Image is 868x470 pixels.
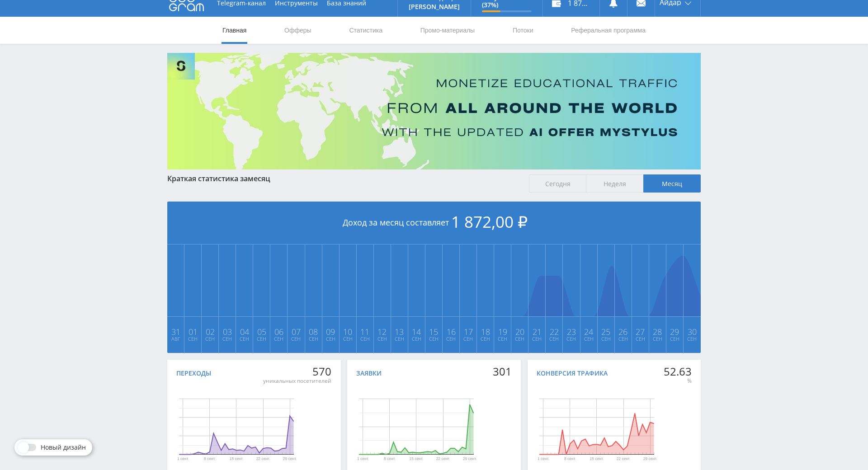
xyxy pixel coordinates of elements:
[643,174,701,193] span: Месяц
[230,457,244,461] text: 15 сент.
[563,335,579,343] span: Сен
[340,335,356,343] span: Сен
[615,328,631,335] span: 26
[643,457,657,461] text: 29 сент.
[590,457,604,461] text: 15 сент.
[271,328,287,335] span: 06
[167,53,701,169] img: Banner
[374,328,390,335] span: 12
[546,335,562,343] span: Сен
[374,335,390,343] span: Сен
[306,335,321,343] span: Сен
[667,328,683,335] span: 29
[463,457,477,461] text: 29 сент.
[443,328,459,335] span: 16
[684,328,700,335] span: 30
[409,328,425,335] span: 14
[460,328,476,335] span: 17
[581,335,597,343] span: Сен
[537,370,608,377] div: Конверсия трафика
[495,328,510,335] span: 19
[168,335,184,343] span: Авг
[167,174,520,183] div: Краткая статистика за
[563,328,579,335] span: 23
[288,328,304,335] span: 07
[460,335,476,343] span: Сен
[263,377,331,385] div: уникальных посетителей
[306,328,321,335] span: 08
[323,328,339,335] span: 09
[204,457,216,461] text: 8 сент.
[664,365,692,378] div: 52.63
[219,328,235,335] span: 03
[451,211,528,232] span: 1 872,00 ₽
[256,457,270,461] text: 22 сент.
[615,335,631,343] span: Сен
[546,328,562,335] span: 22
[357,328,373,335] span: 11
[236,328,252,335] span: 04
[222,17,247,44] a: Главная
[632,328,648,335] span: 27
[586,174,643,193] span: Неделя
[436,457,450,461] text: 22 сент.
[426,328,442,335] span: 15
[357,335,373,343] span: Сен
[529,174,586,193] span: Сегодня
[392,328,407,335] span: 13
[664,377,692,385] div: %
[512,328,528,335] span: 20
[248,174,270,183] span: месяц
[254,328,269,335] span: 05
[41,444,86,451] span: Новый дизайн
[176,370,211,377] div: Переходы
[219,335,235,343] span: Сен
[684,335,700,343] span: Сен
[185,335,201,343] span: Сен
[477,328,493,335] span: 18
[348,17,383,44] a: Статистика
[420,17,476,44] a: Промо-материалы
[283,457,297,461] text: 29 сент.
[650,328,665,335] span: 28
[410,457,424,461] text: 15 сент.
[512,17,534,44] a: Потоки
[537,457,549,461] text: 1 сент.
[632,335,648,343] span: Сен
[650,335,665,343] span: Сен
[384,457,396,461] text: 8 сент.
[168,328,184,335] span: 31
[323,335,339,343] span: Сен
[167,202,701,244] div: Доход за месяц составляет
[254,335,269,343] span: Сен
[357,457,369,461] text: 1 сент.
[409,335,425,343] span: Сен
[202,328,218,335] span: 02
[340,328,356,335] span: 10
[493,365,512,378] div: 301
[616,457,630,461] text: 22 сент.
[202,335,218,343] span: Сен
[271,335,287,343] span: Сен
[177,457,189,461] text: 1 сент.
[288,335,304,343] span: Сен
[283,17,312,44] a: Офферы
[529,328,545,335] span: 21
[426,335,442,343] span: Сен
[529,335,545,343] span: Сен
[477,335,493,343] span: Сен
[236,335,252,343] span: Сен
[495,335,510,343] span: Сен
[512,335,528,343] span: Сен
[356,370,382,377] div: Заявки
[185,328,201,335] span: 01
[392,335,407,343] span: Сен
[564,457,576,461] text: 8 сент.
[409,3,460,10] p: [PERSON_NAME]
[598,335,614,343] span: Сен
[581,328,597,335] span: 24
[598,328,614,335] span: 25
[570,17,646,44] a: Реферальная программа
[443,335,459,343] span: Сен
[263,365,331,378] div: 570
